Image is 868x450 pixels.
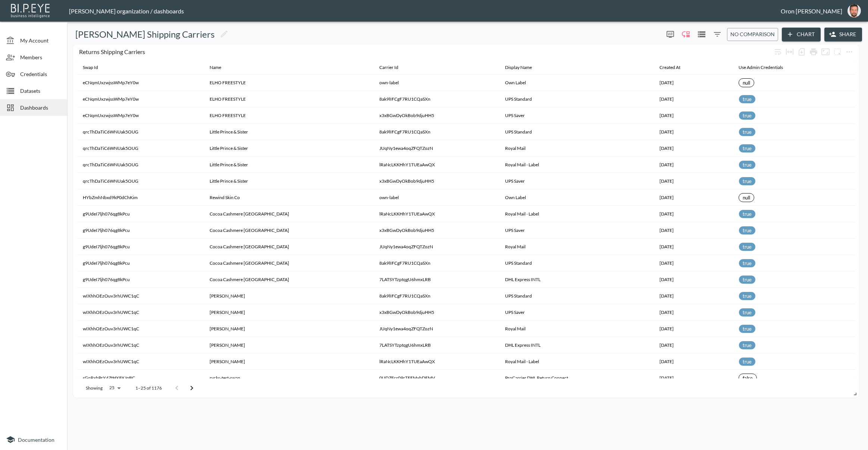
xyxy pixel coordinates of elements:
th: Little Prince & Sister [204,124,373,140]
th: ELHO FREESTYLE [204,91,373,107]
button: more [664,28,676,40]
span: true [740,309,754,316]
th: 2024-10-30 [654,255,733,271]
th: 2024-10-30 [654,239,733,255]
th: UPS Standard [499,91,654,107]
th: Own Label [499,75,654,91]
span: Created At [659,63,690,72]
th: qrcThDaTiC6WNUak5OUG [77,124,204,140]
th: true [733,140,855,157]
th: Cocoa Cashmere London [204,206,373,222]
th: x3xBGwDyOkBob9djuHH5 [373,304,499,321]
div: Carrier Id [379,63,398,72]
th: 2025-07-09 [654,353,733,370]
th: 2024-10-30 [654,206,733,222]
th: 8ak9lIFCgF7RU1CQaSXn [373,91,499,107]
span: true [740,358,754,365]
th: Royal Mail - Label [499,157,654,173]
span: Dashboards [20,104,61,111]
th: true [733,173,855,189]
span: true [740,243,754,251]
th: x3xBGwDyOkBob9djuHH5 [373,222,499,239]
th: ELHO FREESTYLE [204,75,373,91]
th: Little Prince & Sister [204,173,373,189]
span: Members [20,53,61,61]
th: true [733,222,855,239]
th: qrcThDaTiC6WNUak5OUG [77,140,204,157]
img: f7df4f0b1e237398fe25aedd0497c453 [847,4,861,18]
th: 2024-10-30 [654,271,733,288]
th: UPS Standard [499,255,654,271]
button: more [843,46,855,58]
th: true [733,304,855,321]
th: false [733,370,855,386]
th: g9UdeI7ljh076qg8kPcu [77,255,204,271]
th: UPS Standard [499,124,654,140]
button: Share [824,28,862,41]
th: wIXhhOEzOuv3rhUWC1qC [77,353,204,370]
th: 2025-08-27 [654,107,733,124]
div: Swap Id [83,63,98,72]
th: Toogood [204,288,373,304]
span: Use Admin Credentials [739,63,793,72]
span: Datasets [20,87,61,95]
span: true [740,325,754,333]
svg: Edit [220,29,229,38]
button: Filters [711,28,723,40]
th: true [733,124,855,140]
button: more [831,46,843,58]
th: Royal Mail [499,321,654,337]
th: Toogood [204,321,373,337]
th: 2024-12-05 [654,189,733,206]
div: Name [210,63,221,72]
th: 2025-07-09 [654,337,733,353]
th: wIXhhOEzOuv3rhUWC1qC [77,337,204,353]
span: Display Name [505,63,542,72]
th: Own Label [499,189,654,206]
div: Returns Shipping Carriers [79,48,772,55]
th: 2025-09-05 [654,75,733,91]
th: lRaNcLKKHhY1TUEaAwQX [373,157,499,173]
th: g9UdeI7ljh076qg8kPcu [77,239,204,255]
th: UPS Saver [499,304,654,321]
th: 2025-07-09 [654,288,733,304]
th: true [733,107,855,124]
th: null [733,189,855,206]
span: Chart settings [843,46,855,58]
th: 7LATSYTzptqgU6hmxLRB [373,337,499,353]
h5: [PERSON_NAME] Shipping Carriers [75,28,214,40]
th: Toogood [204,337,373,353]
div: Print [808,46,820,58]
span: null [740,194,752,201]
th: true [733,321,855,337]
button: oron@bipeye.com [842,2,866,20]
span: true [740,276,754,283]
span: My Account [20,37,61,44]
th: eCNqmUxzwjssWMp7eY0w [77,91,204,107]
button: Datasets [696,28,708,40]
th: JUqNy1ewa4oqZFQTZozN [373,321,499,337]
span: null [740,79,752,86]
th: null [733,75,855,91]
th: rycks-test-swap [204,370,373,386]
span: true [740,260,754,267]
th: UPS Standard [499,288,654,304]
div: Number of rows selected for download: 1176 [796,46,808,58]
div: Display Name [505,63,532,72]
th: HYbZmhNbxd9kP0dChKim [77,189,204,206]
th: x3xBGwDyOkBob9djuHH5 [373,107,499,124]
th: JUqNy1ewa4oqZFQTZozN [373,239,499,255]
span: true [740,293,754,300]
div: Enable/disable chart dragging [680,28,692,40]
th: qrcThDaTiC6WNUak5OUG [77,173,204,189]
span: false [740,375,755,382]
th: Little Prince & Sister [204,140,373,157]
th: JUqNy1ewa4oqZFQTZozN [373,140,499,157]
button: No comparison [727,28,778,41]
span: Swap Id [83,63,108,72]
a: Documentation [6,435,61,444]
th: Royal Mail - Label [499,206,654,222]
th: true [733,206,855,222]
th: own-label [373,75,499,91]
th: 2025-08-11 [654,157,733,173]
